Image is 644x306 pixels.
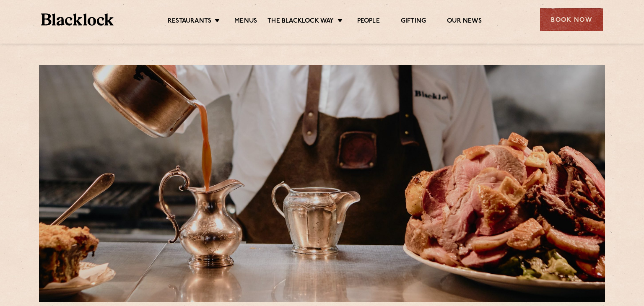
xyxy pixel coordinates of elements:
img: BL_Textured_Logo-footer-cropped.svg [41,13,114,26]
a: The Blacklock Way [267,17,334,26]
a: Menus [234,17,257,26]
div: Book Now [540,8,603,31]
a: People [357,17,380,26]
a: Gifting [401,17,426,26]
a: Restaurants [168,17,211,26]
a: Our News [447,17,482,26]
